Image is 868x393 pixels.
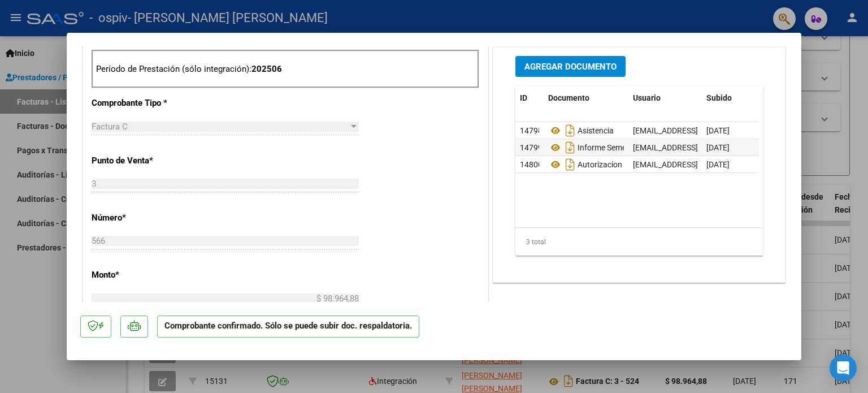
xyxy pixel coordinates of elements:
[706,126,730,135] span: [DATE]
[251,64,282,74] strong: 202506
[92,122,128,132] span: Factura C
[548,126,614,135] span: Asistencia
[92,211,208,224] p: Número
[515,228,763,256] div: 3 total
[548,143,642,152] span: Informe Semestral
[563,139,578,157] i: Descargar documento
[548,93,589,102] span: Documento
[706,93,732,102] span: Subido
[92,269,208,282] p: Monto
[563,156,578,174] i: Descargar documento
[548,160,622,169] span: Autorizacion
[520,126,542,135] span: 14798
[702,86,758,110] datatable-header-cell: Subido
[758,86,815,110] datatable-header-cell: Acción
[96,63,475,76] p: Período de Prestación (sólo integración):
[92,97,208,110] p: Comprobante Tipo *
[524,62,617,72] span: Agregar Documento
[520,143,542,152] span: 14799
[520,160,542,169] span: 14800
[493,47,785,282] div: DOCUMENTACIÓN RESPALDATORIA
[706,143,730,152] span: [DATE]
[633,93,661,102] span: Usuario
[515,86,544,110] datatable-header-cell: ID
[92,154,208,167] p: Punto de Venta
[706,160,730,169] span: [DATE]
[520,93,527,102] span: ID
[628,86,702,110] datatable-header-cell: Usuario
[515,56,626,77] button: Agregar Documento
[157,316,419,338] p: Comprobante confirmado. Sólo se puede subir doc. respaldatoria.
[544,86,628,110] datatable-header-cell: Documento
[830,355,857,382] div: Open Intercom Messenger
[563,122,578,140] i: Descargar documento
